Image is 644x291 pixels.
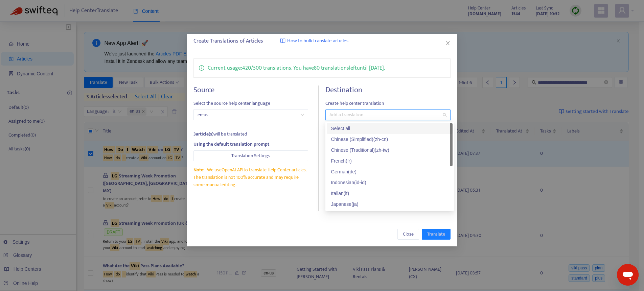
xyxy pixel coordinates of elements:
[193,130,213,138] strong: 3 article(s)
[193,166,204,174] span: Note:
[193,130,308,138] div: will be translated
[193,141,308,148] div: Using the default translation prompt
[280,38,285,44] img: image-link
[444,40,452,47] button: Close
[397,229,419,240] button: Close
[280,37,348,45] a: How to bulk translate articles
[222,166,244,174] a: OpenAI API
[327,123,453,134] div: Select all
[325,100,451,107] span: Create help center translation
[325,198,451,211] div: Labels will be normalized (lowercase, underscores instead of spaces, no special characters).
[403,231,414,238] span: Close
[331,125,448,132] div: Select all
[331,200,448,208] div: Japanese ( ja )
[331,168,448,175] div: German ( de )
[617,264,639,286] iframe: Button to launch messaging window, conversation in progress
[331,179,448,186] div: Indonesian ( id-id )
[193,37,451,45] div: Create Translations of Articles
[325,86,451,95] h4: Destination
[422,229,451,240] button: Translate
[198,110,304,120] span: en-us
[331,190,448,197] div: Italian ( it )
[231,152,270,160] span: Translation Settings
[193,166,308,189] div: We use to translate Help Center articles. The translation is not 100% accurate and may require so...
[331,146,448,154] div: Chinese (Traditional) ( zh-tw )
[208,64,385,72] p: Current usage: 420 / 500 translations . You have 80 translations left until [DATE] .
[199,64,204,71] span: info-circle
[331,136,448,143] div: Chinese (Simplified) ( zh-cn )
[193,150,308,161] button: Translation Settings
[193,100,308,107] span: Select the source help center language
[287,37,348,45] span: How to bulk translate articles
[445,41,451,46] span: close
[193,86,308,95] h4: Source
[331,157,448,165] div: French ( fr )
